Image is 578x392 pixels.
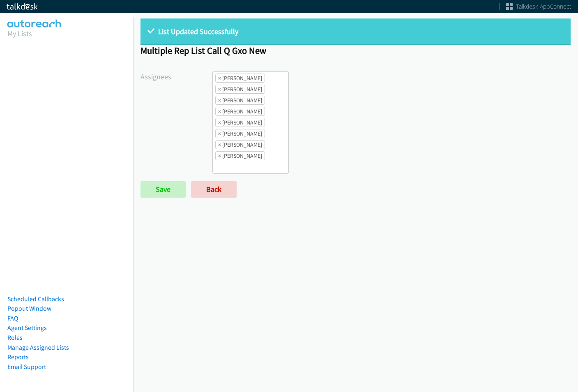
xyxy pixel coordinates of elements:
li: Trevonna Lancaster [215,151,265,160]
a: My Lists [7,29,32,38]
span: × [218,152,221,160]
li: Charles Ross [215,96,265,105]
a: Email Support [7,363,46,371]
li: Tatiana Medina [215,140,265,149]
label: Assignees [140,71,212,82]
a: FAQ [7,314,18,322]
span: × [218,107,221,115]
a: Back [191,181,237,198]
span: × [218,118,221,127]
iframe: Resource Center [554,163,578,228]
input: Save [140,181,186,198]
span: × [218,141,221,149]
a: Talkdesk AppConnect [506,2,571,11]
li: Jasmin Martinez [215,118,265,127]
li: Daquaya Johnson [215,107,265,116]
a: Scheduled Callbacks [7,295,64,303]
a: Manage Assigned Lists [7,344,69,351]
span: × [218,129,221,138]
p: List Updated Successfully [148,26,563,37]
a: Reports [7,353,29,361]
li: Alana Ruiz [215,74,265,83]
li: Jordan Stehlik [215,129,265,138]
span: × [218,74,221,82]
li: Cathy Shahan [215,85,265,94]
h1: Multiple Rep List Call Q Gxo New [140,45,571,56]
a: Popout Window [7,304,51,312]
span: × [218,96,221,104]
a: Agent Settings [7,324,47,332]
span: × [218,85,221,93]
a: Roles [7,334,23,341]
